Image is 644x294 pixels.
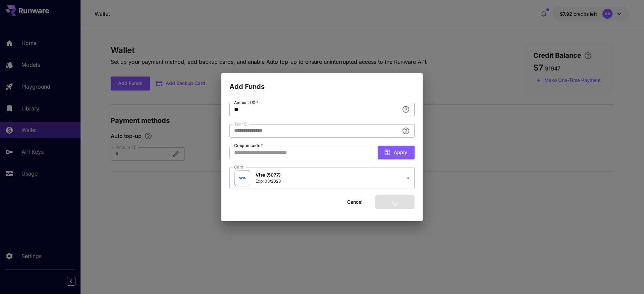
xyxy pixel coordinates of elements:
[610,262,644,294] iframe: Chat Widget
[221,73,423,92] h2: Add Funds
[234,121,248,127] label: Tax ($)
[256,172,281,179] p: Visa (5077)
[610,262,644,294] div: Widget de chat
[234,143,263,148] label: Coupon code
[234,164,244,170] label: Card
[234,100,258,105] label: Amount ($)
[378,146,415,159] button: Apply
[256,178,281,184] p: Exp: 08/2028
[340,195,370,209] button: Cancel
